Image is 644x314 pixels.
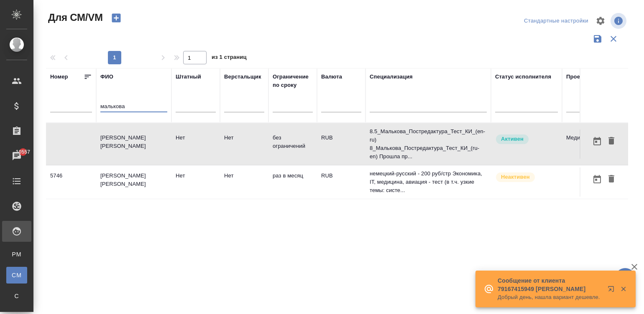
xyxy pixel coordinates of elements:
[10,271,23,279] span: CM
[606,31,621,47] button: Сбросить фильтры
[273,73,313,89] div: Ограничение по сроку
[590,31,606,47] button: Сохранить фильтры
[171,167,220,197] td: Нет
[370,170,487,195] p: немецкий-русский - 200 руб/стр Экономика, IT, медицина, авиация - тест (в т.ч. узкие темы: систе...
[370,127,487,161] p: 8.5_Малькова_Постредактура_Тест_КИ_(en-ru) 8_Малькова_Постредактура_Тест_КИ_(ru-en) Прошла пр...
[590,172,604,187] button: Открыть календарь загрузки
[220,129,268,159] td: Нет
[6,288,27,304] a: С
[317,129,365,159] td: RUB
[10,292,23,300] span: С
[100,73,113,81] div: ФИО
[6,246,27,263] a: PM
[10,250,23,258] span: PM
[46,11,103,24] span: Для СМ/VM
[495,134,558,145] div: Рядовой исполнитель: назначай с учетом рейтинга
[46,167,96,197] td: 5746
[562,129,629,159] td: Медицинский
[96,129,171,159] td: [PERSON_NAME] [PERSON_NAME]
[566,73,615,81] div: Проектный отдел
[220,167,268,197] td: Нет
[590,11,611,31] span: Настроить таблицу
[604,134,618,149] button: Удалить
[106,11,126,25] button: Создать
[50,73,68,81] div: Номер
[212,52,247,64] span: из 1 страниц
[96,167,171,197] td: [PERSON_NAME] [PERSON_NAME]
[224,73,261,81] div: Верстальщик
[501,135,524,143] p: Активен
[495,73,551,81] div: Статус исполнителя
[495,172,558,183] div: Наши пути разошлись: исполнитель с нами не работает
[501,173,530,181] p: Неактивен
[370,73,413,81] div: Специализация
[2,146,31,167] a: 10557
[498,293,602,301] p: Добрый день, нашла вариант дешевле.
[615,285,632,293] button: Закрыть
[171,129,220,159] td: Нет
[268,167,317,197] td: раз в месяц
[603,281,623,301] button: Открыть в новой вкладке
[321,73,342,81] div: Валюта
[590,134,604,149] button: Открыть календарь загрузки
[6,267,27,284] a: CM
[615,268,636,289] button: 🙏
[268,129,317,159] td: без ограничений
[611,13,628,29] span: Посмотреть информацию
[176,73,201,81] div: Штатный
[317,167,365,197] td: RUB
[498,276,602,293] p: Сообщение от клиента 79167415949 [PERSON_NAME]
[604,172,618,187] button: Удалить
[522,15,590,28] div: split button
[11,148,35,156] span: 10557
